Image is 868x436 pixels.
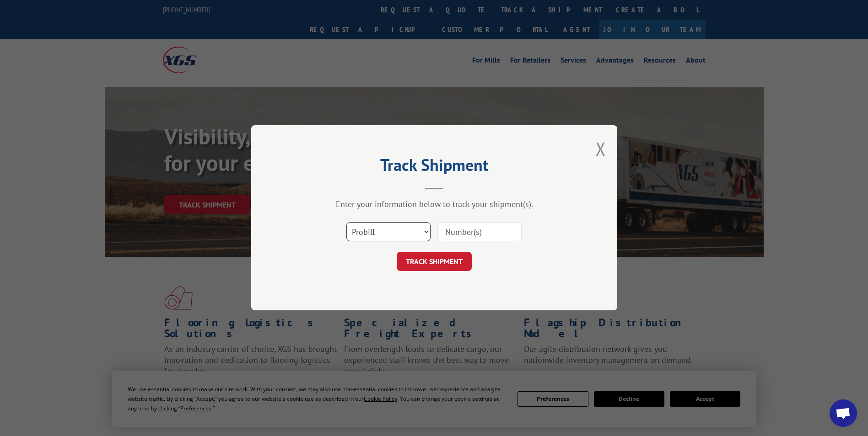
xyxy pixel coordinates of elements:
input: Number(s) [437,223,522,242]
div: Open chat [830,399,857,427]
button: Close modal [596,137,606,161]
button: TRACK SHIPMENT [397,252,472,271]
h2: Track Shipment [297,159,571,176]
div: Enter your information below to track your shipment(s). [297,199,571,210]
